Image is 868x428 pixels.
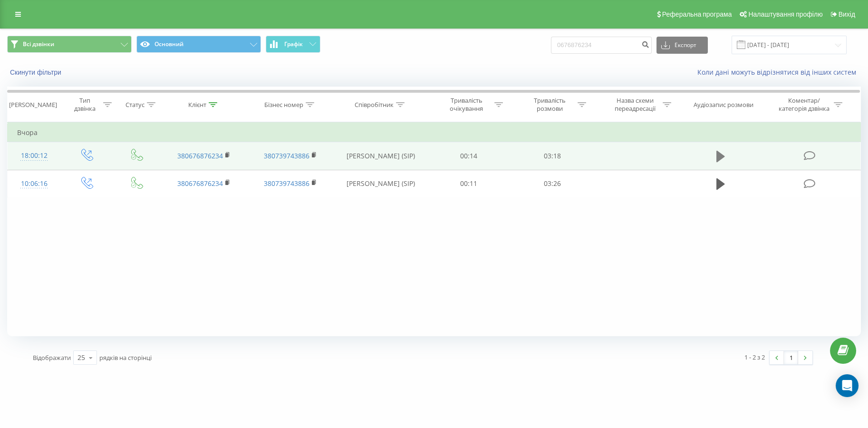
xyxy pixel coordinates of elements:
[334,170,427,197] td: [PERSON_NAME] (SIP)
[511,142,594,170] td: 03:18
[744,352,765,362] div: 1 - 2 з 2
[355,101,394,109] div: Співробітник
[188,101,206,109] div: Клієнт
[697,68,861,77] a: Коли дані можуть відрізнятися вiд інших систем
[23,40,54,48] span: Всі дзвінки
[9,101,57,109] div: [PERSON_NAME]
[7,68,66,77] button: Скинути фільтри
[662,10,732,18] span: Реферальна програма
[266,36,320,53] button: Графік
[33,353,71,362] span: Відображати
[836,374,858,397] div: Open Intercom Messenger
[125,101,145,109] div: Статус
[177,151,223,160] a: 380676876234
[264,151,309,160] a: 380739743886
[264,101,303,109] div: Бізнес номер
[656,37,708,54] button: Експорт
[609,97,660,113] div: Назва схеми переадресації
[264,179,309,188] a: 380739743886
[839,10,855,18] span: Вихід
[551,37,652,54] input: Пошук за номером
[284,41,303,48] span: Графік
[8,123,861,142] td: Вчора
[136,36,261,53] button: Основний
[17,146,51,165] div: 18:00:12
[99,353,152,362] span: рядків на сторінці
[334,142,427,170] td: [PERSON_NAME] (SIP)
[524,97,575,113] div: Тривалість розмови
[7,36,132,53] button: Всі дзвінки
[427,170,511,197] td: 00:11
[427,142,511,170] td: 00:14
[748,10,822,18] span: Налаштування профілю
[77,353,85,362] div: 25
[177,179,223,188] a: 380676876234
[69,97,100,113] div: Тип дзвінка
[441,97,492,113] div: Тривалість очікування
[694,101,753,109] div: Аудіозапис розмови
[784,351,798,364] a: 1
[17,175,51,193] div: 10:06:16
[511,170,594,197] td: 03:26
[776,97,831,113] div: Коментар/категорія дзвінка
